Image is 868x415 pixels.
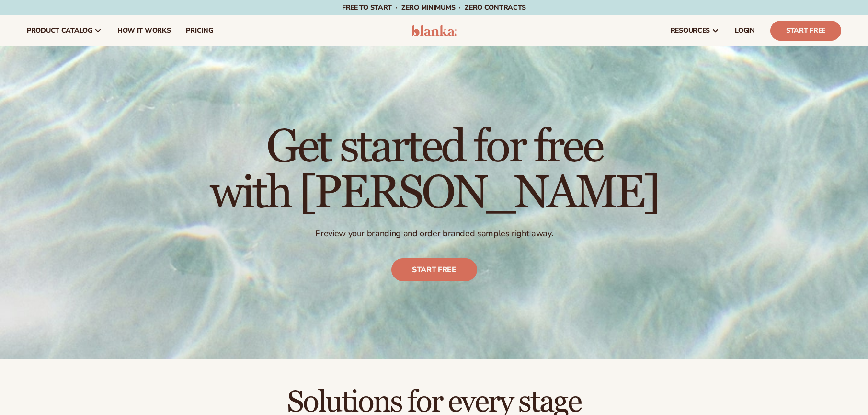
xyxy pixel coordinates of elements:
[671,27,710,35] span: resources
[663,15,727,46] a: resources
[27,27,92,35] span: product catalog
[19,15,110,46] a: product catalog
[735,27,755,35] span: LOGIN
[391,258,477,281] a: Start free
[110,15,179,46] a: How It Works
[342,3,526,12] span: Free to start · ZERO minimums · ZERO contracts
[186,27,213,35] span: pricing
[411,25,457,36] img: logo
[178,15,220,46] a: pricing
[770,21,841,41] a: Start Free
[727,15,763,46] a: LOGIN
[117,27,171,35] span: How It Works
[210,228,659,239] p: Preview your branding and order branded samples right away.
[210,125,659,217] h1: Get started for free with [PERSON_NAME]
